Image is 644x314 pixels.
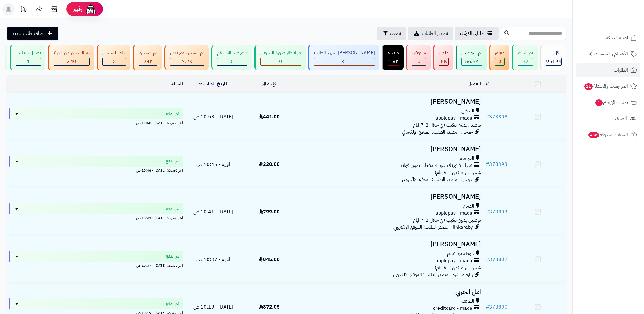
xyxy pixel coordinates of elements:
span: 340 [67,58,76,65]
span: شحن سريع (من ٢-٧ ايام) [435,264,481,271]
img: ai-face.png [85,3,97,15]
span: العملاء [615,114,627,123]
span: 441.00 [259,113,280,120]
a: تم الدفع 97 [511,45,539,70]
span: طلبات الإرجاع [595,98,628,107]
div: 0 [412,58,426,65]
span: 5K [441,58,447,65]
a: ملغي 5K [432,45,454,70]
span: اليوم - 10:37 ص [196,256,230,263]
span: الأقسام والمنتجات [594,50,628,58]
span: 438 [588,132,599,138]
div: الكل [546,49,562,56]
a: تم الشحن 24K [132,45,163,70]
div: 97 [518,58,533,65]
div: 1836 [388,58,399,65]
span: رفيق [73,5,82,13]
span: 24K [144,58,153,65]
span: تم الدفع [166,158,179,164]
a: المراجعات والأسئلة21 [576,79,640,94]
a: لوحة التحكم [576,30,640,45]
div: اخر تحديث: [DATE] - 10:41 ص [9,214,183,221]
span: # [486,303,489,311]
span: إضافة طلب جديد [12,30,45,37]
h3: [PERSON_NAME] [300,146,481,153]
div: دفع عند الاستلام [217,49,247,56]
h3: [PERSON_NAME] [300,98,481,105]
a: معلق 0 [488,45,511,70]
div: معلق [495,49,505,56]
a: تم الشحن مع ناقل 7.2K [163,45,210,70]
span: [DATE] - 10:19 ص [193,303,233,311]
a: # [486,80,489,87]
a: جاهز للشحن 2 [95,45,132,70]
span: المراجعات والأسئلة [584,82,628,91]
div: 4993 [439,58,448,65]
a: الإجمالي [262,80,277,87]
a: الكل96194 [539,45,568,70]
div: 0 [261,58,301,65]
span: جوجل - مصدر الطلب: الموقع الإلكتروني [402,128,473,136]
h3: [PERSON_NAME] [300,193,481,200]
span: 845.00 [259,256,280,263]
span: 1 [595,99,603,106]
span: # [486,113,489,120]
span: [DATE] - 10:58 ص [193,113,233,120]
span: الرياض [461,108,474,115]
span: تم الدفع [166,253,179,259]
span: creditcard - mada [433,305,472,312]
span: تم الدفع [166,301,179,307]
span: اليوم - 10:46 ص [196,161,230,168]
div: 340 [54,58,89,65]
span: طلباتي المُوكلة [460,30,485,37]
span: 2 [113,58,116,65]
div: في انتظار صورة التحويل [260,49,301,56]
a: [PERSON_NAME] تجهيز الطلب 31 [307,45,381,70]
div: 1 [16,58,41,65]
a: السلات المتروكة438 [576,127,640,142]
span: 56.9K [465,58,479,65]
span: القويعيه [460,155,474,162]
span: 21 [584,83,593,90]
div: 0 [217,58,247,65]
a: الطلبات [576,63,640,77]
span: 872.05 [259,303,280,311]
span: جوجل - مصدر الطلب: الموقع الإلكتروني [402,176,473,183]
h3: [PERSON_NAME] [300,241,481,248]
div: تعديل بالطلب [16,49,41,56]
a: دفع عند الاستلام 0 [210,45,253,70]
a: #378393 [486,161,507,168]
a: العميل [468,80,481,87]
a: #378808 [486,113,507,120]
h3: امل الحربي [300,288,481,295]
a: مرتجع 1.8K [381,45,405,70]
span: # [486,161,489,168]
span: تمارا - فاتورتك حتى 4 دفعات بدون فوائد [400,162,472,169]
span: 220.00 [259,161,280,168]
div: 24021 [139,58,157,65]
a: #378802 [486,256,507,263]
a: تاريخ الطلب [199,80,227,87]
span: الدمام [463,203,474,210]
span: 31 [341,58,347,65]
a: #378803 [486,208,507,216]
div: 2 [103,58,126,65]
a: الحالة [171,80,183,87]
span: applepay - mada [436,257,472,264]
span: شحن سريع (من ٢-٧ ايام) [435,169,481,176]
div: تم الشحن مع ناقل [170,49,204,56]
div: اخر تحديث: [DATE] - 10:58 ص [9,119,183,126]
div: اخر تحديث: [DATE] - 10:46 ص [9,167,183,173]
button: تصفية [377,27,406,40]
div: جاهز للشحن [102,49,126,56]
span: تصدير الطلبات [422,30,448,37]
div: تم الدفع [518,49,533,56]
span: توصيل بدون تركيب (في خلال 2-7 ايام ) [410,121,481,129]
div: مرتجع [388,49,399,56]
span: # [486,256,489,263]
div: مرفوض [412,49,426,56]
div: اخر تحديث: [DATE] - 10:37 ص [9,262,183,268]
a: تحديثات المنصة [16,3,31,17]
span: 0 [279,58,282,65]
span: 1 [27,58,30,65]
